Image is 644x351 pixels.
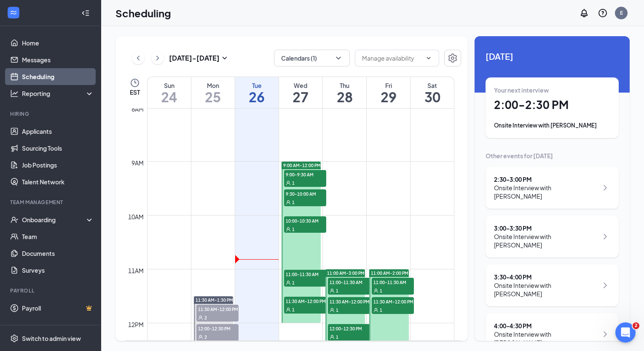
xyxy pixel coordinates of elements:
h1: 24 [148,90,191,104]
svg: Analysis [10,89,19,98]
span: 11:00-11:30 AM [284,270,326,278]
a: PayrollCrown [22,300,94,316]
div: 3:30 - 4:00 PM [494,273,598,281]
span: 1 [380,307,382,313]
div: Payroll [10,287,92,294]
span: 9:00-9:30 AM [284,170,326,178]
div: Tue [235,81,279,90]
span: 1 [292,180,295,186]
span: 9:30-10:00 AM [284,189,326,198]
svg: User [286,227,291,232]
span: 1 [292,226,295,232]
h1: 26 [235,90,279,104]
svg: User [330,335,335,340]
div: 3:00 - 3:30 PM [494,224,598,232]
span: EST [130,88,140,96]
span: 1 [336,334,338,340]
svg: Clock [130,78,140,88]
a: Team [22,228,94,245]
svg: ChevronDown [334,54,343,62]
a: Documents [22,245,94,262]
svg: User [286,200,291,205]
svg: User [286,280,291,285]
div: E [620,9,623,16]
svg: UserCheck [10,215,19,224]
span: 1 [292,199,295,205]
h1: 28 [323,90,366,104]
div: 4:00 - 4:30 PM [494,322,598,330]
svg: ChevronRight [600,280,610,290]
button: Calendars (1)ChevronDown [274,50,350,66]
svg: Settings [10,334,19,343]
svg: WorkstreamLogo [9,8,18,17]
a: August 29, 2025 [367,77,410,108]
button: Settings [444,50,461,66]
div: 10am [126,212,145,221]
span: 11:30 AM-12:00 PM [284,297,326,305]
span: 11:30 AM-12:00 PM [328,297,370,306]
svg: ChevronRight [600,231,610,242]
div: Sat [411,81,454,90]
svg: User [373,288,378,293]
div: 11am [126,266,145,275]
div: 2:30 - 3:00 PM [494,175,598,183]
div: Onsite Interview with [PERSON_NAME] [494,121,610,130]
iframe: Intercom live chat [615,322,636,343]
span: 11:00-11:30 AM [372,278,414,286]
div: Onboarding [22,215,87,224]
svg: ChevronRight [153,53,162,63]
a: Surveys [22,262,94,279]
div: Switch to admin view [22,334,81,343]
div: Onsite Interview with [PERSON_NAME] [494,281,598,298]
a: August 24, 2025 [148,77,191,108]
span: 2 [204,315,207,321]
div: Thu [323,81,366,90]
input: Manage availability [362,53,422,63]
svg: User [330,288,335,293]
span: 12:00-12:30 PM [196,324,239,332]
span: 11:00 AM-2:00 PM [371,270,408,276]
span: 11:30 AM-1:30 PM [196,297,233,303]
button: ChevronLeft [132,52,145,64]
span: 11:30 AM-12:00 PM [372,297,414,306]
span: 9:00 AM-12:00 PM [283,162,321,168]
span: 1 [380,288,382,294]
div: Fri [367,81,410,90]
svg: Collapse [81,9,90,17]
svg: Settings [448,53,458,63]
span: 1 [336,307,338,313]
a: August 28, 2025 [323,77,366,108]
svg: ChevronRight [600,329,610,339]
span: [DATE] [486,50,619,63]
button: ChevronRight [151,52,164,64]
a: August 30, 2025 [411,77,454,108]
h1: 29 [367,90,410,104]
a: Applicants [22,123,94,140]
svg: ChevronRight [600,183,610,193]
div: Onsite Interview with [PERSON_NAME] [494,232,598,249]
a: Home [22,35,94,51]
svg: User [198,335,203,340]
div: Mon [191,81,235,90]
div: 9am [130,158,145,168]
div: Sun [148,81,191,90]
a: August 26, 2025 [235,77,279,108]
svg: User [330,308,335,313]
svg: SmallChevronDown [220,53,230,63]
div: 8am [130,104,145,114]
h1: 30 [411,90,454,104]
div: Your next interview [494,86,610,94]
div: Wed [279,81,322,90]
span: 2 [633,322,639,329]
a: Messages [22,51,94,68]
div: Hiring [10,110,92,117]
h1: 25 [191,90,235,104]
a: Sourcing Tools [22,140,94,157]
h1: 2:00 - 2:30 PM [494,98,610,112]
span: 11:00-11:30 AM [328,278,370,286]
div: Onsite Interview with [PERSON_NAME] [494,183,598,200]
span: 1 [292,280,295,286]
span: 11:30 AM-12:00 PM [196,305,239,313]
span: 2 [204,334,207,340]
svg: ChevronDown [425,55,432,61]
